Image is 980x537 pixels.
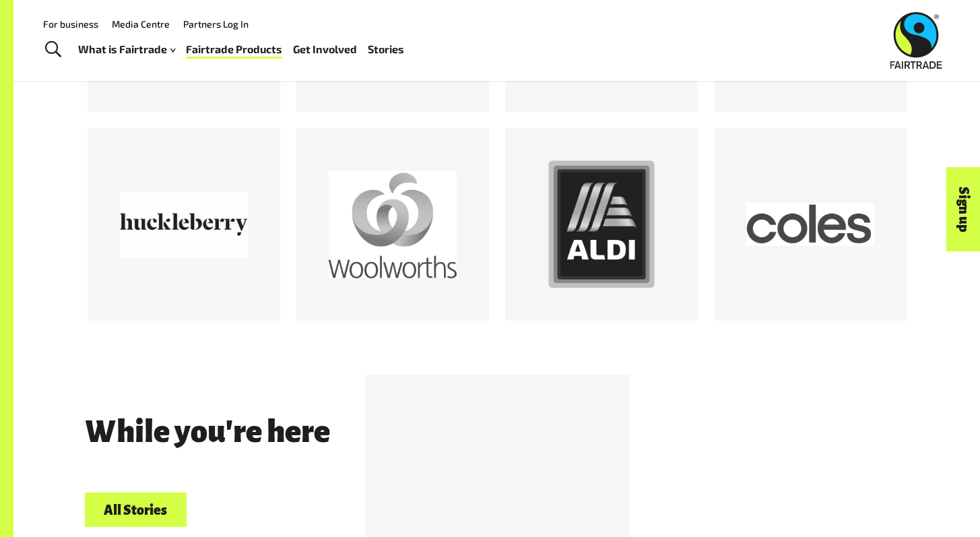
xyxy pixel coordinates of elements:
[890,12,942,69] img: Fairtrade Australia New Zealand logo
[36,33,69,67] a: Toggle Search
[183,18,249,30] a: Partners Log In
[293,40,357,59] a: Get Involved
[85,415,330,449] h3: While you're here
[78,40,175,59] a: What is Fairtrade
[112,18,170,30] a: Media Centre
[186,40,282,59] a: Fairtrade Products
[368,40,404,59] a: Stories
[43,18,98,30] a: For business
[85,493,187,527] a: All Stories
